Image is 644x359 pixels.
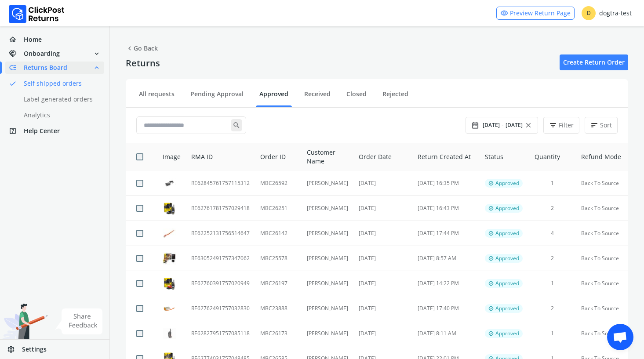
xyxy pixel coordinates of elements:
span: chevron_left [126,42,134,54]
span: expand_less [93,62,101,74]
td: RE63052491757347062 [186,246,255,271]
td: [DATE] 17:40 PM [412,296,480,321]
span: handshake [9,47,24,60]
button: sortSort [585,117,618,134]
td: 1 [529,321,575,346]
span: visibility [500,7,508,19]
span: filter_list [549,119,557,131]
th: RMA ID [186,143,255,171]
div: dogtra-test [582,6,632,20]
td: [PERSON_NAME] [302,171,353,196]
span: date_range [471,119,479,131]
span: sort [590,119,598,131]
span: Approved [495,330,519,337]
span: home [9,33,24,46]
span: verified [488,230,494,237]
a: Rejected [379,90,412,105]
td: [DATE] [353,246,412,271]
a: Approved [256,90,292,105]
a: help_centerHelp Center [5,125,104,137]
a: Received [301,90,334,105]
td: [DATE] 14:22 PM [412,271,480,296]
th: Customer Name [302,143,353,171]
td: [PERSON_NAME] [302,196,353,221]
th: Quantity [529,143,575,171]
span: verified [488,180,494,187]
th: Image [152,143,186,171]
td: [DATE] [353,271,412,296]
h4: Returns [126,58,160,69]
td: 2 [529,296,575,321]
td: [DATE] 16:35 PM [412,171,480,196]
td: [DATE] [353,321,412,346]
td: RE62760391757020949 [186,271,255,296]
td: [DATE] 8:57 AM [412,246,480,271]
td: MBC26142 [255,221,302,246]
td: [PERSON_NAME] [302,321,353,346]
td: MBC25578 [255,246,302,271]
td: RE62762491757032830 [186,296,255,321]
span: Onboarding [24,49,60,58]
td: 1 [529,271,575,296]
span: low_priority [9,62,24,74]
td: 4 [529,221,575,246]
td: 2 [529,246,575,271]
td: MBC26251 [255,196,302,221]
span: [DATE] [483,122,500,129]
th: Status [480,143,529,171]
img: Logo [9,5,65,23]
td: RE62252131756514647 [186,221,255,246]
span: Approved [495,305,519,312]
a: Pending Approval [187,90,247,105]
span: help_center [9,125,24,137]
th: Order ID [255,143,302,171]
span: verified [488,305,494,312]
td: [PERSON_NAME] [302,246,353,271]
span: verified [488,280,494,287]
td: MBC26592 [255,171,302,196]
img: row_image [163,328,176,339]
span: Approved [495,205,519,212]
th: Order Date [353,143,412,171]
span: Approved [495,255,519,262]
span: [DATE] [506,122,523,129]
span: expand_more [93,47,101,60]
img: row_image [163,228,176,239]
td: Back To Source [576,271,628,296]
td: RE62845761757115312 [186,171,255,196]
img: row_image [163,277,176,290]
span: Approved [495,230,519,237]
td: Back To Source [576,296,628,321]
span: Home [24,35,42,44]
span: verified [488,205,494,212]
div: Open chat [607,324,633,350]
td: Back To Source [576,196,628,221]
th: Return Created At [412,143,480,171]
td: Back To Source [576,321,628,346]
td: MBC26173 [255,321,302,346]
img: row_image [163,202,176,215]
a: Create Return Order [560,54,628,70]
td: [PERSON_NAME] [302,296,353,321]
img: share feedback [55,308,103,334]
td: RE62827951757085118 [186,321,255,346]
span: settings [7,343,22,355]
td: [DATE] 16:43 PM [412,196,480,221]
img: row_image [163,252,176,265]
td: 1 [529,171,575,196]
a: All requests [135,90,178,105]
span: close [524,119,532,131]
span: D [582,6,596,20]
td: Back To Source [576,221,628,246]
a: Label generated orders [5,93,115,105]
a: visibilityPreview Return Page [496,7,575,20]
td: 2 [529,196,575,221]
a: homeHome [5,33,104,46]
span: Help Center [24,127,60,135]
td: MBC26197 [255,271,302,296]
a: doneSelf shipped orders [5,77,115,90]
td: [PERSON_NAME] [302,271,353,296]
td: Back To Source [576,171,628,196]
td: [DATE] [353,221,412,246]
a: Closed [343,90,370,105]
